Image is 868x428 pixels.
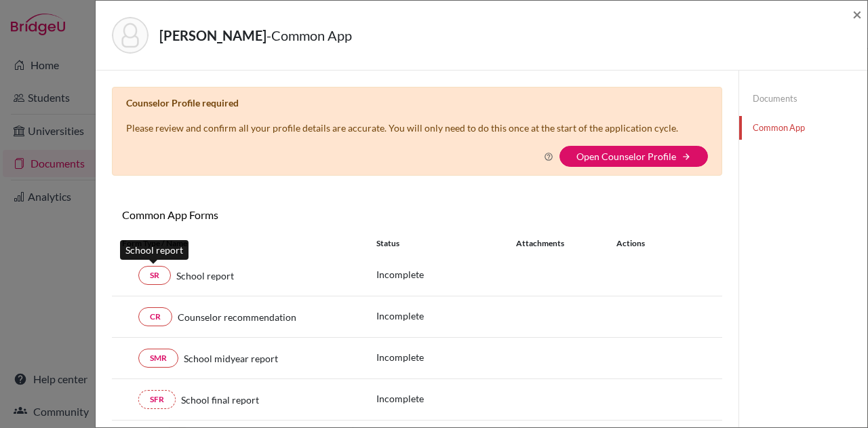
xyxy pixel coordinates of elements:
[159,27,267,43] strong: [PERSON_NAME]
[739,116,867,140] a: Common App
[120,240,189,260] div: School report
[682,152,691,161] i: arrow_forward
[576,151,676,162] a: Open Counselor Profile
[138,390,176,409] a: SFR
[600,237,684,250] div: Actions
[112,208,417,221] h6: Common App Forms
[184,351,278,366] span: School midyear report
[178,310,296,324] span: Counselor recommendation
[739,87,867,111] a: Documents
[138,266,171,285] a: SR
[516,237,600,250] div: Attachments
[559,146,708,167] button: Open Counselor Profilearrow_forward
[126,97,239,109] b: Counselor Profile required
[376,267,516,281] p: Incomplete
[376,237,516,250] div: Status
[852,4,862,24] span: ×
[267,27,352,43] span: - Common App
[376,350,516,364] p: Incomplete
[138,307,172,326] a: CR
[181,393,259,407] span: School final report
[176,269,234,283] span: School report
[126,121,678,135] p: Please review and confirm all your profile details are accurate. You will only need to do this on...
[376,391,516,406] p: Incomplete
[112,237,366,250] div: Form Type / Name
[852,6,862,22] button: Close
[138,349,178,368] a: SMR
[376,309,516,323] p: Incomplete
